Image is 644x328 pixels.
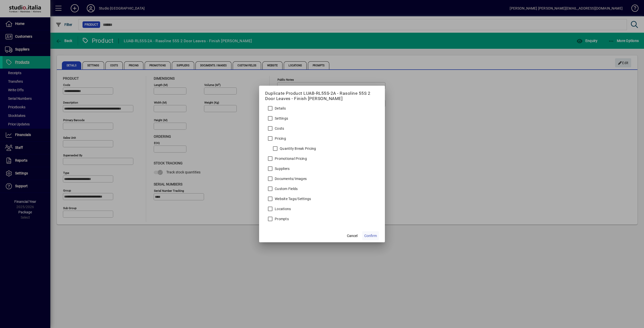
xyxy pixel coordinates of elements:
label: Details [274,106,286,111]
span: Cancel [347,233,357,239]
label: Documents/Images [274,176,307,181]
label: Settings [274,116,288,121]
label: Costs [274,126,284,131]
button: Cancel [344,231,360,240]
label: Prompts [274,216,289,221]
label: Suppliers [274,166,290,171]
label: Pricing [274,136,286,141]
label: Locations [274,206,291,211]
h5: Duplicate Product LUAB-RL55S-2A - Rasoline 55S 2 Door Leaves - Finish [PERSON_NAME] [265,91,379,101]
label: Promotional Pricing [274,156,307,161]
span: Confirm [364,233,377,239]
button: Confirm [362,231,379,240]
label: Quantity Break Pricing [279,146,316,151]
label: Website Tags/Settings [274,196,311,201]
label: Custom Fields [274,186,298,191]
